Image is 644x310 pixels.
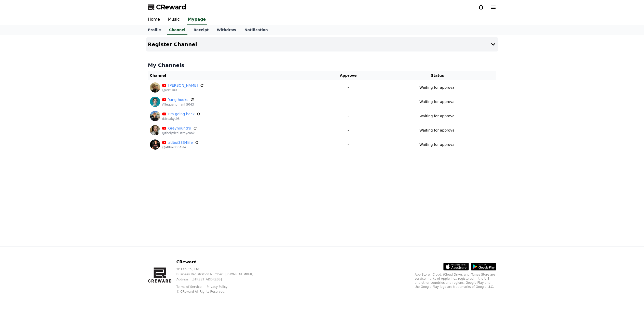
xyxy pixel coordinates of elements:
[415,273,496,289] p: App Store, iCloud, iCloud Drive, and iTunes Store are service marks of Apple Inc., registered in ...
[176,277,262,281] p: Address : [STREET_ADDRESS]
[207,285,228,289] a: Privacy Policy
[156,3,186,11] span: CReward
[320,85,377,90] p: -
[148,42,197,47] h4: Register Channel
[419,128,456,133] p: Waiting for approval
[162,102,195,107] p: @lequangmanh5043
[148,62,496,69] h4: My Channels
[162,145,199,149] p: @atlboi3334life
[419,113,456,119] p: Waiting for approval
[164,14,184,25] a: Music
[176,259,262,265] p: CReward
[320,128,377,133] p: -
[144,25,165,35] a: Profile
[187,14,207,25] a: Mypage
[176,290,262,294] p: © CReward All Rights Reserved.
[150,125,160,135] img: Greyhound’s
[176,272,262,276] p: Business Registration Number : [PHONE_NUMBER]
[320,99,377,105] p: -
[419,85,456,90] p: Waiting for approval
[150,82,160,93] img: Blake Hull
[162,88,204,92] p: @rok19ze
[379,71,496,80] th: Status
[419,142,456,147] p: Waiting for approval
[320,142,377,147] p: -
[168,126,191,131] a: Greyhound’s
[150,111,160,121] img: I’m going back
[148,3,186,11] a: CReward
[320,113,377,119] p: -
[168,83,198,88] a: [PERSON_NAME]
[176,285,205,289] a: Terms of Service
[419,99,456,105] p: Waiting for approval
[150,97,160,107] img: Yang hooks
[240,25,272,35] a: Notification
[167,25,187,35] a: Channel
[168,140,193,145] a: atlboi3334life
[168,111,195,117] a: I’m going back
[150,139,160,150] img: atlboi3334life
[176,267,262,271] p: YP Lab Co., Ltd.
[318,71,379,80] th: Approve
[189,25,213,35] a: Receipt
[144,14,164,25] a: Home
[213,25,240,35] a: Withdraw
[148,71,318,80] th: Channel
[168,97,188,102] a: Yang hooks
[146,37,498,51] button: Register Channel
[162,131,197,135] p: @thelyrical1troycook
[162,117,201,121] p: @freakyt95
